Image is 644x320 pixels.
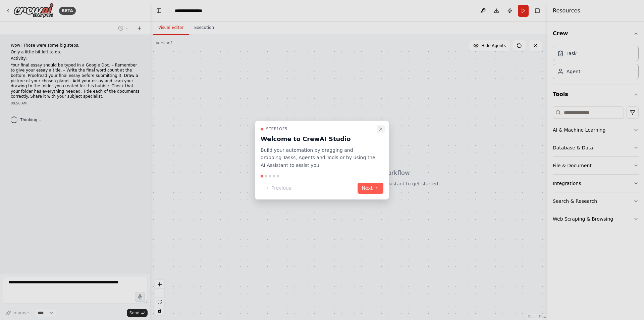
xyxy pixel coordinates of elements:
button: Next [358,183,383,194]
button: Previous [261,183,295,194]
h3: Welcome to CrewAI Studio [261,134,375,144]
p: Build your automation by dragging and dropping Tasks, Agents and Tools or by using the AI Assista... [261,146,375,169]
span: Step 1 of 5 [266,126,287,132]
button: Close walkthrough [377,125,385,133]
button: Hide left sidebar [154,6,164,15]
